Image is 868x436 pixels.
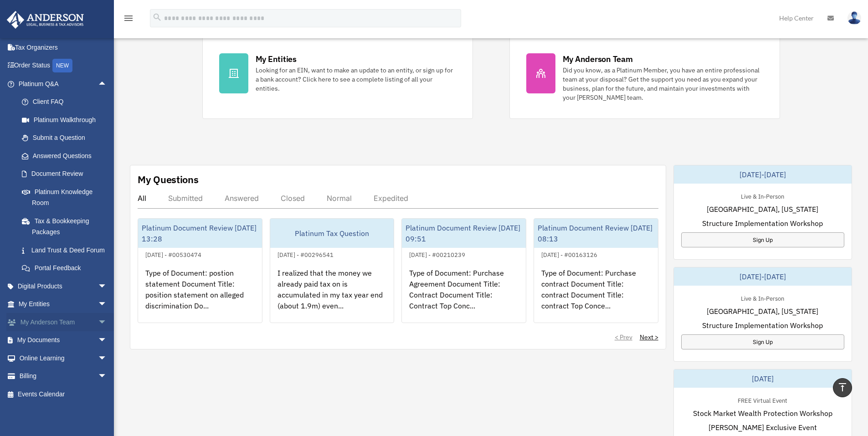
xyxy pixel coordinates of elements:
[534,218,658,323] a: Platinum Document Review [DATE] 08:13[DATE] - #00163126Type of Document: Purchase contract Docume...
[674,165,852,184] div: [DATE]-[DATE]
[837,382,848,393] i: vertical_align_top
[98,331,116,350] span: arrow_drop_down
[13,147,121,165] a: Answered Questions
[534,219,658,248] div: Platinum Document Review [DATE] 08:13
[707,204,818,215] span: [GEOGRAPHIC_DATA], [US_STATE]
[6,295,121,313] a: My Entitiesarrow_drop_down
[702,320,823,331] span: Structure Implementation Workshop
[509,36,780,119] a: My Anderson Team Did you know, as a Platinum Member, you have an entire professional team at your...
[6,313,121,331] a: My Anderson Teamarrow_drop_down
[402,260,526,331] div: Type of Document: Purchase Agreement Document Title: Contract Document Title: Contract Top Conc...
[674,267,852,286] div: [DATE]-[DATE]
[681,232,844,247] a: Sign Up
[138,249,209,259] div: [DATE] - #00530474
[98,295,116,314] span: arrow_drop_down
[13,212,121,241] a: Tax & Bookkeeping Packages
[52,59,72,72] div: NEW
[534,249,605,259] div: [DATE] - #00163126
[13,111,121,129] a: Platinum Walkthrough
[270,249,341,259] div: [DATE] - #00296541
[98,277,116,296] span: arrow_drop_down
[256,66,456,93] div: Looking for an EIN, want to make an update to an entity, or sign up for a bank account? Click her...
[730,395,795,405] div: FREE Virtual Event
[13,129,121,147] a: Submit a Question
[674,369,852,388] div: [DATE]
[374,194,408,203] div: Expedited
[98,75,116,93] span: arrow_drop_up
[13,93,121,111] a: Client FAQ
[401,218,526,323] a: Platinum Document Review [DATE] 09:51[DATE] - #00210239Type of Document: Purchase Agreement Docum...
[138,194,146,203] div: All
[563,53,633,65] div: My Anderson Team
[138,260,262,331] div: Type of Document: postion statement Document Title: position statement on alleged discrimination ...
[98,313,116,332] span: arrow_drop_down
[123,13,134,24] i: menu
[702,218,823,229] span: Structure Implementation Workshop
[402,249,473,259] div: [DATE] - #00210239
[202,36,473,119] a: My Entities Looking for an EIN, want to make an update to an entity, or sign up for a bank accoun...
[833,378,852,397] a: vertical_align_top
[13,165,121,183] a: Document Review
[13,259,121,277] a: Portal Feedback
[402,219,526,248] div: Platinum Document Review [DATE] 09:51
[225,194,259,203] div: Answered
[6,349,121,367] a: Online Learningarrow_drop_down
[563,66,763,102] div: Did you know, as a Platinum Member, you have an entire professional team at your disposal? Get th...
[6,277,121,295] a: Digital Productsarrow_drop_down
[138,173,199,186] div: My Questions
[6,38,121,56] a: Tax Organizers
[168,194,203,203] div: Submitted
[6,367,121,385] a: Billingarrow_drop_down
[6,331,121,349] a: My Documentsarrow_drop_down
[4,11,87,29] img: Anderson Advisors Platinum Portal
[13,183,121,212] a: Platinum Knowledge Room
[640,333,658,342] a: Next >
[270,260,394,331] div: I realized that the money we already paid tax on is accumulated in my tax year end (about 1.9m) e...
[6,385,121,403] a: Events Calendar
[270,218,395,323] a: Platinum Tax Question[DATE] - #00296541I realized that the money we already paid tax on is accumu...
[123,16,134,24] a: menu
[327,194,352,203] div: Normal
[734,293,791,303] div: Live & In-Person
[6,56,121,75] a: Order StatusNEW
[152,12,162,22] i: search
[709,422,817,433] span: [PERSON_NAME] Exclusive Event
[734,191,791,200] div: Live & In-Person
[270,219,394,248] div: Platinum Tax Question
[138,218,262,323] a: Platinum Document Review [DATE] 13:28[DATE] - #00530474Type of Document: postion statement Docume...
[534,260,658,331] div: Type of Document: Purchase contract Document Title: contract Document Title: contract Top Conce...
[281,194,305,203] div: Closed
[693,408,832,419] span: Stock Market Wealth Protection Workshop
[847,11,861,25] img: User Pic
[681,334,844,349] a: Sign Up
[13,241,121,259] a: Land Trust & Deed Forum
[707,306,818,317] span: [GEOGRAPHIC_DATA], [US_STATE]
[98,349,116,368] span: arrow_drop_down
[256,53,297,65] div: My Entities
[6,75,121,93] a: Platinum Q&Aarrow_drop_up
[98,367,116,386] span: arrow_drop_down
[138,219,262,248] div: Platinum Document Review [DATE] 13:28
